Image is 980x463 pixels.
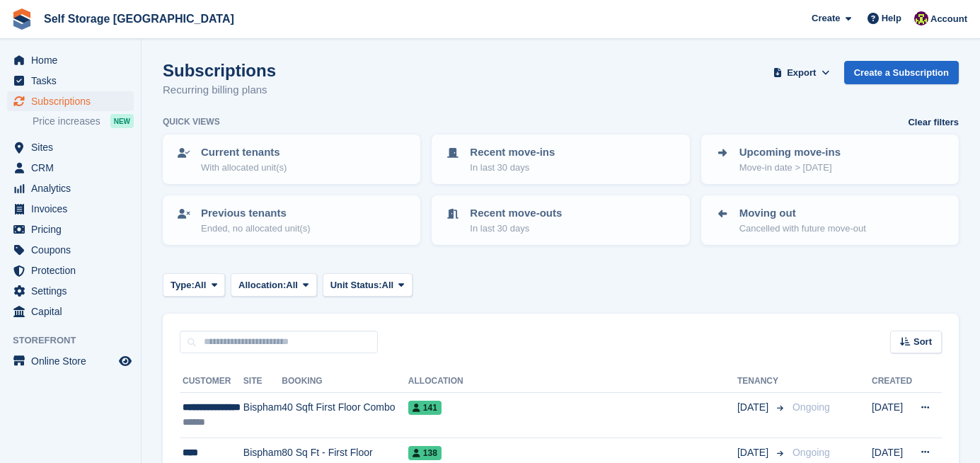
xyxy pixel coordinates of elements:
[792,447,830,458] span: Ongoing
[787,66,816,80] span: Export
[11,8,33,30] img: stora-icon-8386f47178a22dfd0bd8f6a31ec36ba5ce8667c1dd55bd0f319d3a0aa187defe.svg
[7,281,134,301] a: menu
[470,222,562,236] p: In last 30 days
[117,353,134,370] a: Preview store
[739,205,866,222] p: Moving out
[31,50,116,70] span: Home
[882,11,901,25] span: Help
[470,205,562,222] p: Recent move-outs
[844,61,959,84] a: Create a Subscription
[163,82,276,98] p: Recurring billing plans
[201,161,287,175] p: With allocated unit(s)
[470,144,555,161] p: Recent move-ins
[737,400,771,415] span: [DATE]
[382,278,394,292] span: All
[914,11,928,25] img: Nicholas Williams
[31,71,116,91] span: Tasks
[323,273,413,297] button: Unit Status: All
[908,115,959,130] a: Clear filters
[164,197,419,244] a: Previous tenants Ended, no allocated unit(s)
[195,278,207,292] span: All
[13,333,141,348] span: Storefront
[7,302,134,321] a: menu
[201,222,311,236] p: Ended, no allocated unit(s)
[408,446,442,460] span: 138
[243,393,282,438] td: Bispham
[31,219,116,239] span: Pricing
[286,278,298,292] span: All
[408,370,737,393] th: Allocation
[180,370,243,393] th: Customer
[31,158,116,178] span: CRM
[7,351,134,371] a: menu
[164,136,419,183] a: Current tenants With allocated unit(s)
[737,370,787,393] th: Tenancy
[433,197,688,244] a: Recent move-outs In last 30 days
[31,351,116,371] span: Online Store
[739,144,841,161] p: Upcoming move-ins
[31,178,116,198] span: Analytics
[31,91,116,111] span: Subscriptions
[31,281,116,301] span: Settings
[33,115,100,128] span: Price increases
[7,178,134,198] a: menu
[31,137,116,157] span: Sites
[7,91,134,111] a: menu
[7,219,134,239] a: menu
[7,137,134,157] a: menu
[739,161,841,175] p: Move-in date > [DATE]
[238,278,286,292] span: Allocation:
[7,199,134,219] a: menu
[31,261,116,280] span: Protection
[703,197,957,244] a: Moving out Cancelled with future move-out
[930,12,967,26] span: Account
[282,393,408,438] td: 40 Sqft First Floor Combo
[201,205,311,222] p: Previous tenants
[110,114,134,128] div: NEW
[282,370,408,393] th: Booking
[470,161,555,175] p: In last 30 days
[171,278,195,292] span: Type:
[408,401,442,415] span: 141
[433,136,688,183] a: Recent move-ins In last 30 days
[163,273,225,297] button: Type: All
[31,199,116,219] span: Invoices
[703,136,957,183] a: Upcoming move-ins Move-in date > [DATE]
[792,401,830,413] span: Ongoing
[231,273,317,297] button: Allocation: All
[737,445,771,460] span: [DATE]
[163,61,276,80] h1: Subscriptions
[31,302,116,321] span: Capital
[771,61,833,84] button: Export
[330,278,382,292] span: Unit Status:
[7,71,134,91] a: menu
[7,240,134,260] a: menu
[38,7,240,30] a: Self Storage [GEOGRAPHIC_DATA]
[812,11,840,25] span: Create
[7,50,134,70] a: menu
[31,240,116,260] span: Coupons
[872,393,912,438] td: [DATE]
[913,335,932,349] span: Sort
[243,370,282,393] th: Site
[201,144,287,161] p: Current tenants
[7,261,134,280] a: menu
[163,115,220,128] h6: Quick views
[7,158,134,178] a: menu
[33,113,134,129] a: Price increases NEW
[739,222,866,236] p: Cancelled with future move-out
[872,370,912,393] th: Created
